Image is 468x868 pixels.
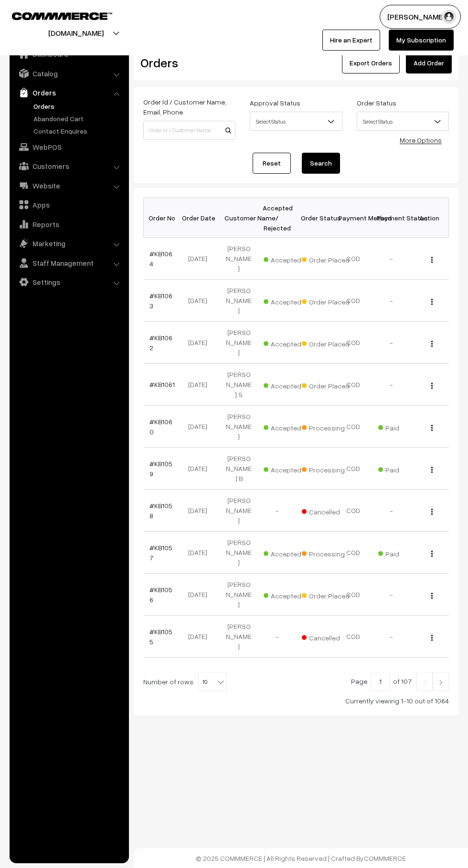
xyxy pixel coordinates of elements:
[31,126,126,136] a: Contact Enquires
[334,198,372,238] th: Payment Method
[431,509,433,515] img: Menu
[220,280,258,322] td: [PERSON_NAME]
[143,121,235,140] input: Order Id / Customer Name / Customer Email / Customer Phone
[372,490,411,532] td: -
[389,30,454,51] a: My Subscription
[220,406,258,448] td: [PERSON_NAME]
[12,273,126,291] a: Settings
[431,635,433,641] img: Menu
[264,546,311,559] span: Accepted
[149,586,172,604] a: #KB1056
[12,235,126,252] a: Marketing
[149,502,172,520] a: #KB1058
[31,114,126,124] a: Abandoned Cart
[250,113,341,130] span: Select Status
[149,334,172,352] a: #KB1062
[220,532,258,574] td: [PERSON_NAME]
[12,157,126,175] a: Customers
[264,378,311,391] span: Accepted
[220,448,258,490] td: [PERSON_NAME] B
[12,196,126,213] a: Apps
[181,364,220,406] td: [DATE]
[12,12,112,20] img: COMMMERCE
[406,52,452,73] a: Add Order
[220,364,258,406] td: [PERSON_NAME] S
[378,462,426,475] span: Paid
[302,546,350,559] span: Processing
[149,418,172,436] a: #KB1060
[393,677,412,685] span: of 107
[400,136,442,144] a: More Options
[253,153,291,174] a: Reset
[181,198,220,238] th: Order Date
[181,490,220,532] td: [DATE]
[302,336,350,349] span: Order Placed
[258,490,296,532] td: -
[364,854,406,862] a: COMMMERCE
[181,280,220,322] td: [DATE]
[322,30,380,51] a: Hire an Expert
[302,462,350,475] span: Processing
[250,98,300,108] label: Approval Status
[357,98,396,108] label: Order Status
[302,630,350,643] span: Cancelled
[334,322,372,364] td: COD
[149,460,172,478] a: #KB1059
[12,254,126,272] a: Staff Management
[334,574,372,616] td: COD
[420,680,429,685] img: Left
[431,551,433,557] img: Menu
[181,532,220,574] td: [DATE]
[378,546,426,559] span: Paid
[12,138,126,156] a: WebPOS
[351,677,367,685] span: Page
[334,490,372,532] td: COD
[372,322,411,364] td: -
[302,252,350,265] span: Order Placed
[431,341,433,347] img: Menu
[220,490,258,532] td: [PERSON_NAME]
[220,574,258,616] td: [PERSON_NAME]
[372,616,411,658] td: -
[181,322,220,364] td: [DATE]
[334,532,372,574] td: COD
[334,280,372,322] td: COD
[12,216,126,233] a: Reports
[220,198,258,238] th: Customer Name
[250,112,342,131] span: Select Status
[302,504,350,517] span: Cancelled
[378,420,426,433] span: Paid
[372,364,411,406] td: -
[334,364,372,406] td: COD
[144,198,182,238] th: Order No
[342,52,400,73] button: Export Orders
[143,696,449,706] div: Currently viewing 1-10 out of 1064
[380,5,461,29] button: [PERSON_NAME]…
[12,177,126,194] a: Website
[149,380,175,388] a: #KB1061
[181,448,220,490] td: [DATE]
[431,593,433,599] img: Menu
[264,588,311,601] span: Accepted
[181,616,220,658] td: [DATE]
[220,238,258,280] td: [PERSON_NAME]
[264,462,311,475] span: Accepted
[220,322,258,364] td: [PERSON_NAME]
[372,280,411,322] td: -
[302,588,350,601] span: Order Placed
[431,425,433,431] img: Menu
[436,680,445,685] img: Right
[372,198,411,238] th: Payment Status
[334,616,372,658] td: COD
[264,294,311,307] span: Accepted
[12,84,126,101] a: Orders
[302,378,350,391] span: Order Placed
[134,848,468,868] footer: © 2025 COMMMERCE | All Rights Reserved | Crafted By
[149,250,172,268] a: #KB1064
[334,406,372,448] td: COD
[181,238,220,280] td: [DATE]
[12,10,96,21] a: COMMMERCE
[431,257,433,263] img: Menu
[12,65,126,82] a: Catalog
[258,198,296,238] th: Accepted / Rejected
